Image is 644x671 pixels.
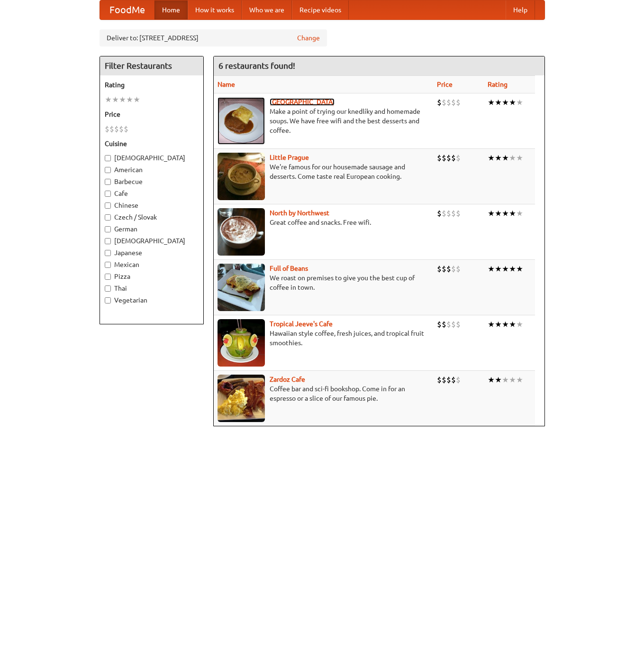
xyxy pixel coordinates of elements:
[114,124,119,134] li: $
[105,295,199,305] label: Vegetarian
[218,273,430,292] p: We roast on premises to give you the best cup of coffee in town.
[105,262,111,268] input: Mexican
[218,97,265,145] img: czechpoint.jpg
[442,375,446,385] li: $
[437,81,453,88] a: Price
[451,319,456,330] li: $
[509,264,516,274] li: ★
[218,329,430,348] p: Hawaiian style coffee, fresh juices, and tropical fruit smoothies.
[119,94,126,105] li: ★
[218,264,265,311] img: beans.jpg
[437,375,442,385] li: $
[133,94,140,105] li: ★
[446,97,451,108] li: $
[451,97,456,108] li: $
[105,191,111,197] input: Cafe
[516,208,523,219] li: ★
[105,285,111,292] input: Thai
[442,319,446,330] li: $
[446,153,451,163] li: $
[509,208,516,219] li: ★
[446,208,451,219] li: $
[112,94,119,105] li: ★
[509,375,516,385] li: ★
[270,320,333,328] a: Tropical Jeeve's Cafe
[105,226,111,232] input: German
[218,107,430,135] p: Make a point of trying our knedlíky and homemade soups. We have free wifi and the best desserts a...
[105,153,199,163] label: [DEMOGRAPHIC_DATA]
[456,153,461,163] li: $
[488,97,495,108] li: ★
[105,212,199,222] label: Czech / Slovak
[495,97,502,108] li: ★
[488,319,495,330] li: ★
[488,375,495,385] li: ★
[509,97,516,108] li: ★
[105,167,111,173] input: American
[502,319,509,330] li: ★
[442,264,446,274] li: $
[495,264,502,274] li: ★
[105,224,199,234] label: German
[488,81,508,88] a: Rating
[516,153,523,163] li: ★
[446,319,451,330] li: $
[488,208,495,219] li: ★
[105,201,199,210] label: Chinese
[270,265,308,272] a: Full of Beans
[105,80,199,90] h5: Rating
[297,33,320,43] a: Change
[442,208,446,219] li: $
[495,153,502,163] li: ★
[451,153,456,163] li: $
[218,319,265,367] img: jeeves.jpg
[126,94,133,105] li: ★
[456,375,461,385] li: $
[270,376,305,383] b: Zardoz Cafe
[105,124,109,134] li: $
[105,110,199,119] h5: Price
[270,154,309,161] a: Little Prague
[292,0,349,19] a: Recipe videos
[105,202,111,209] input: Chinese
[105,272,199,281] label: Pizza
[442,153,446,163] li: $
[516,97,523,108] li: ★
[105,284,199,293] label: Thai
[456,208,461,219] li: $
[218,384,430,403] p: Coffee bar and sci-fi bookshop. Come in for an espresso or a slice of our famous pie.
[456,319,461,330] li: $
[105,155,111,161] input: [DEMOGRAPHIC_DATA]
[105,214,111,221] input: Czech / Slovak
[270,209,329,217] a: North by Northwest
[437,97,442,108] li: $
[270,98,335,106] a: [GEOGRAPHIC_DATA]
[105,236,199,246] label: [DEMOGRAPHIC_DATA]
[516,264,523,274] li: ★
[105,94,112,105] li: ★
[506,0,535,19] a: Help
[456,264,461,274] li: $
[488,264,495,274] li: ★
[188,0,242,19] a: How it works
[451,208,456,219] li: $
[509,153,516,163] li: ★
[105,248,199,257] label: Japanese
[495,375,502,385] li: ★
[502,208,509,219] li: ★
[105,177,199,186] label: Barbecue
[446,264,451,274] li: $
[218,375,265,422] img: zardoz.jpg
[488,153,495,163] li: ★
[105,189,199,198] label: Cafe
[495,208,502,219] li: ★
[456,97,461,108] li: $
[218,218,430,227] p: Great coffee and snacks. Free wifi.
[109,124,114,134] li: $
[124,124,128,134] li: $
[100,29,327,46] div: Deliver to: [STREET_ADDRESS]
[105,139,199,148] h5: Cuisine
[451,264,456,274] li: $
